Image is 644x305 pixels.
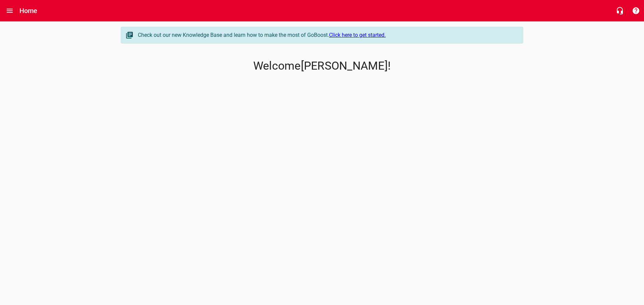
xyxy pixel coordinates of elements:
a: Click here to get started. [329,32,386,38]
div: Check out our new Knowledge Base and learn how to make the most of GoBoost. [138,31,516,39]
p: Welcome [PERSON_NAME] ! [121,59,523,73]
button: Live Chat [612,3,628,19]
button: Open drawer [2,3,18,19]
h6: Home [19,5,38,16]
button: Support Portal [628,3,644,19]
